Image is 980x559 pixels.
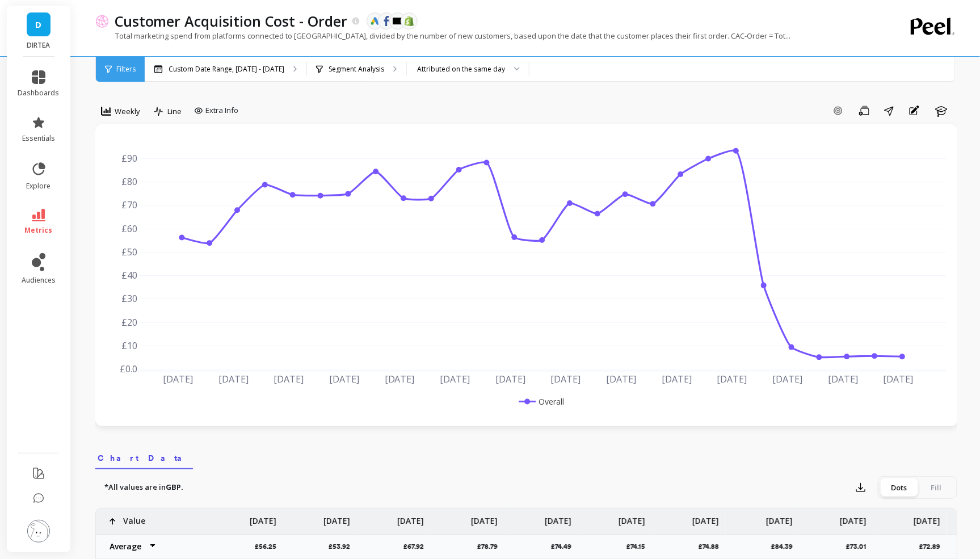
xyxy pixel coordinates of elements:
[619,508,645,527] p: [DATE]
[551,542,578,551] p: £74.49
[169,65,284,74] p: Custom Date Range, [DATE] - [DATE]
[205,105,238,116] span: Extra Info
[25,226,53,235] span: metrics
[404,16,414,26] img: api.shopify.svg
[545,508,571,527] p: [DATE]
[22,134,55,143] span: essentials
[22,276,56,285] span: audiences
[115,11,348,31] p: Customer Acquisition Cost - Order
[403,542,431,551] p: £67.92
[919,542,947,551] p: £72.89
[95,31,790,41] p: Total marketing spend from platforms connected to [GEOGRAPHIC_DATA], divided by the number of new...
[692,508,719,527] p: [DATE]
[471,508,498,527] p: [DATE]
[27,182,51,191] span: explore
[393,18,403,24] img: api.klaviyo.svg
[370,16,380,26] img: api.google.svg
[166,482,183,492] strong: GBP.
[626,542,652,551] p: £74.15
[914,508,940,527] p: [DATE]
[477,542,504,551] p: £78.79
[95,14,109,28] img: header icon
[329,542,357,551] p: £53.92
[918,478,955,497] div: Fill
[123,508,145,527] p: Value
[250,508,276,527] p: [DATE]
[36,18,42,31] span: D
[766,508,793,527] p: [DATE]
[115,106,140,117] span: Weekly
[104,482,183,493] p: *All values are in
[18,89,60,98] span: dashboards
[95,443,957,469] nav: Tabs
[167,106,182,117] span: Line
[116,65,136,74] span: Filters
[880,478,918,497] div: Dots
[846,542,873,551] p: £73.01
[323,508,350,527] p: [DATE]
[381,16,392,26] img: api.fb.svg
[771,542,800,551] p: £84.39
[417,64,505,74] div: Attributed on the same day
[98,452,191,464] span: Chart Data
[329,65,384,74] p: Segment Analysis
[255,542,283,551] p: £56.25
[18,41,60,50] p: DIRTEA
[27,520,50,543] img: profile picture
[699,542,726,551] p: £74.88
[397,508,424,527] p: [DATE]
[840,508,867,527] p: [DATE]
